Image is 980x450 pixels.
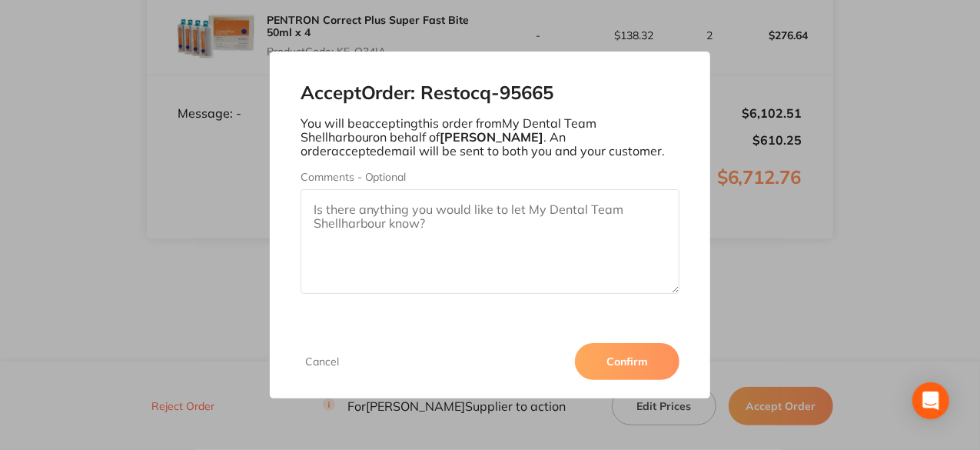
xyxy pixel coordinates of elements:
[301,171,680,183] label: Comments - Optional
[912,382,949,419] div: Open Intercom Messenger
[575,343,679,380] button: Confirm
[301,355,344,368] button: Cancel
[301,116,680,158] p: You will be accepting this order from My Dental Team Shellharbour on behalf of . An order accepte...
[301,82,680,104] h2: Accept Order: Restocq- 95665
[440,129,544,145] b: [PERSON_NAME]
